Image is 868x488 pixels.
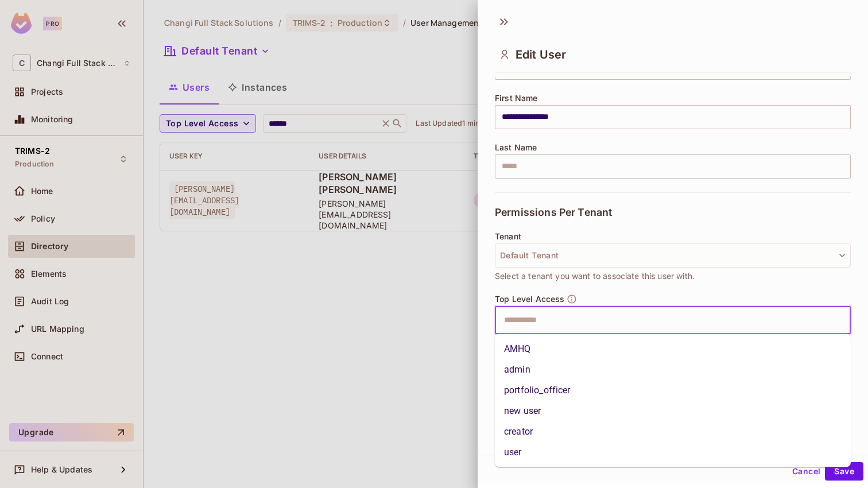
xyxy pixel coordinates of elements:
span: Edit User [516,48,566,61]
span: Last Name [495,143,537,152]
li: new user [495,401,851,421]
li: portfolio_officer [495,380,851,401]
button: Cancel [788,462,825,481]
button: Default Tenant [495,243,851,268]
span: Permissions Per Tenant [495,207,612,218]
button: Close [844,319,847,321]
li: AMHQ [495,339,851,359]
span: Tenant [495,232,521,241]
span: Select a tenant you want to associate this user with. [495,270,695,282]
li: user [495,442,851,463]
li: creator [495,421,851,442]
span: First Name [495,94,538,103]
span: Top Level Access [495,295,564,304]
li: admin [495,359,851,380]
button: Save [825,462,863,481]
